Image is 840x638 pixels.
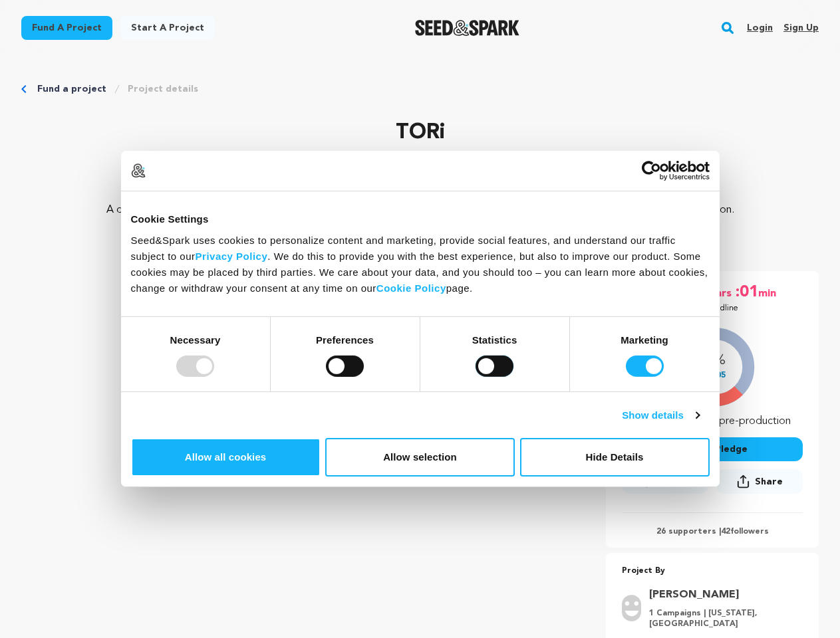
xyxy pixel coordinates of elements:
img: Seed&Spark Logo Dark Mode [415,20,519,36]
a: Fund a project [21,16,112,40]
p: 1 Campaigns | [US_STATE], [GEOGRAPHIC_DATA] [649,608,795,629]
button: Hide Details [520,438,710,477]
p: A drama seen through the eyes of [PERSON_NAME], a guitarist and charcoal artist, whose entire fam... [101,202,739,250]
p: [GEOGRAPHIC_DATA], [US_STATE] | Film Short [21,159,819,175]
p: TORi [21,117,819,149]
div: Cookie Settings [131,211,710,227]
button: Allow selection [325,438,515,477]
strong: Marketing [621,334,668,345]
strong: Preferences [316,334,374,345]
span: hrs [716,282,734,303]
strong: Necessary [170,334,221,345]
span: min [758,282,779,303]
button: Share [716,469,803,494]
p: 26 supporters | followers [622,526,803,537]
span: Share [755,475,783,488]
div: Breadcrumb [21,82,819,96]
img: user.png [622,595,641,621]
a: Usercentrics Cookiebot - opens in a new window [593,161,710,181]
img: logo [131,163,146,178]
span: 42 [721,528,730,536]
p: Drama [21,175,819,191]
button: Allow all cookies [131,438,321,477]
strong: Statistics [472,334,517,345]
a: Seed&Spark Homepage [415,20,519,36]
span: Share [716,469,803,499]
a: Start a project [120,16,215,40]
a: Login [747,17,773,39]
a: Fund a project [37,82,106,96]
a: Show details [622,407,699,423]
a: Privacy Policy [196,250,268,261]
a: Goto Steven Fox profile [649,587,795,603]
span: :01 [734,282,758,303]
a: Sign up [783,17,819,39]
a: Cookie Policy [376,282,446,293]
a: Project details [128,82,198,96]
div: Seed&Spark uses cookies to personalize content and marketing, provide social features, and unders... [131,232,710,296]
p: Project By [622,564,803,579]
